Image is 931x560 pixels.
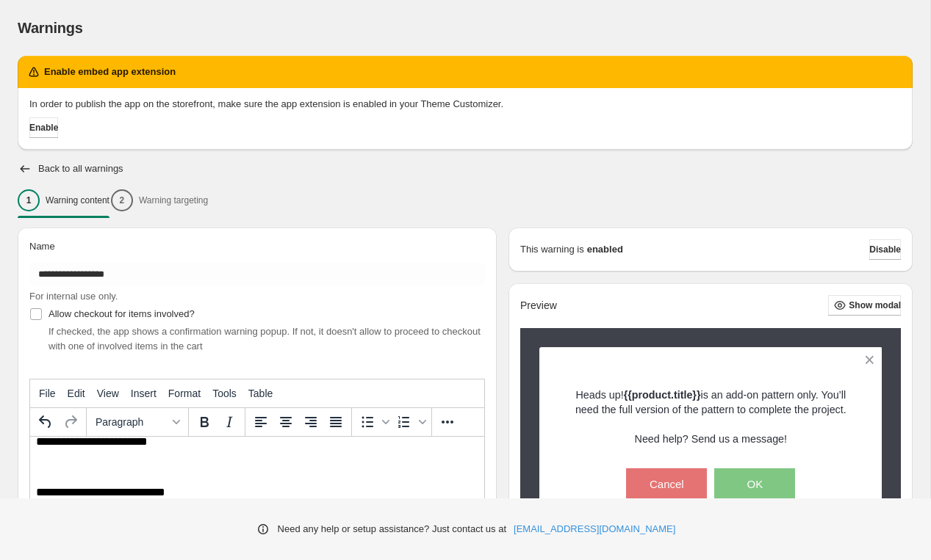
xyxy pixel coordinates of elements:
button: Undo [33,410,58,434]
span: Show modal [849,299,901,311]
h2: Enable embed app extension [44,65,176,79]
span: Name [29,241,55,252]
span: For internal use only. [29,291,118,302]
p: In order to publish the app on the storefront, make sure the app extension is enabled in your The... [29,97,901,112]
button: Redo [58,410,83,434]
span: Paragraph [96,416,168,428]
button: 1Warning content [18,185,109,216]
button: More... [435,410,460,434]
h2: Back to all warnings [38,163,123,175]
button: Align left [248,410,273,434]
div: Bullet list [355,410,392,434]
span: Insert [131,388,157,399]
button: Show modal [828,295,901,316]
p: Warning content [46,194,109,206]
span: Tools [212,388,237,399]
span: Disable [869,244,901,255]
a: [EMAIL_ADDRESS][DOMAIN_NAME] [514,522,675,537]
button: Bold [192,410,217,434]
span: File [39,388,56,399]
span: Allow checkout for items involved? [48,308,195,319]
span: View [97,388,119,399]
span: Table [248,388,273,399]
button: Disable [869,239,901,260]
span: Edit [68,388,85,399]
button: Cancel [626,468,707,501]
p: This warning is [520,242,584,257]
iframe: Rich Text Area [30,437,484,512]
h2: Preview [520,299,557,312]
span: If checked, the app shows a confirmation warning popup. If not, it doesn't allow to proceed to ch... [48,326,481,352]
button: Align center [273,410,298,434]
span: Warnings [18,20,83,36]
span: Format [168,388,201,399]
button: OK [714,468,795,501]
div: Numbered list [392,410,428,434]
button: Enable [29,117,58,138]
strong: {{product.title}} [624,389,701,401]
span: Enable [29,122,58,134]
button: Formats [90,410,185,434]
p: Need help? Send us a message! [565,432,857,446]
div: 1 [18,189,40,211]
strong: enabled [587,242,623,257]
button: Italic [217,410,242,434]
button: Justify [323,410,348,434]
button: Align right [298,410,323,434]
p: Heads up! is an add-on pattern only. You’ll need the full version of the pattern to complete the ... [565,388,857,417]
